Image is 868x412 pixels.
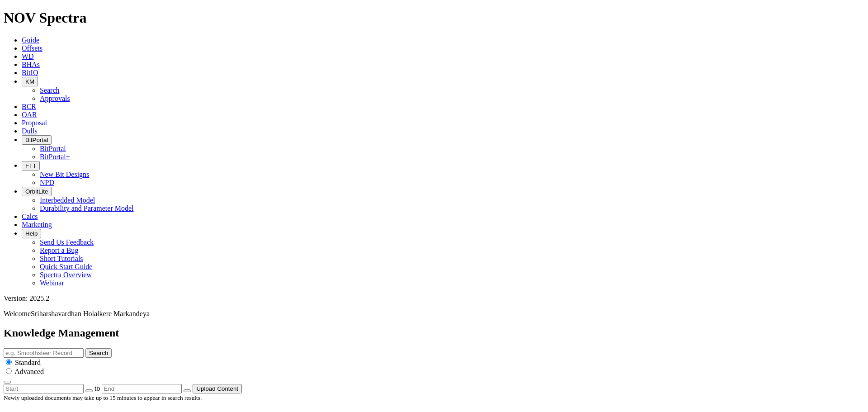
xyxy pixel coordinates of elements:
a: BitPortal+ [40,153,70,161]
button: FTT [22,161,40,170]
button: Help [22,229,41,238]
span: to [94,384,100,392]
a: Send Us Feedback [40,238,94,246]
div: Version: 2025.2 [4,294,864,303]
a: Proposal [22,119,47,127]
a: Interbedded Model [40,196,95,204]
input: e.g. Smoothsteer Record [4,348,84,358]
a: NPD [40,179,54,186]
button: BitPortal [22,135,52,145]
a: Report a Bug [40,246,78,254]
span: Advanced [14,368,44,375]
button: Search [85,348,112,358]
a: Durability and Parameter Model [40,204,134,212]
a: BCR [22,103,36,110]
a: BitIQ [22,69,38,76]
span: Sriharshavardhan Holalkere Markandeya [31,310,150,317]
span: BitPortal [25,137,48,143]
small: Newly uploaded documents may take up to 15 minutes to appear in search results. [4,394,202,401]
a: Webinar [40,279,64,287]
button: OrbitLite [22,187,52,196]
a: BHAs [22,61,40,68]
a: Spectra Overview [40,271,92,279]
p: Welcome [4,310,864,318]
a: Approvals [40,95,70,102]
h1: NOV Spectra [4,9,864,26]
a: Search [40,86,60,94]
a: New Bit Designs [40,170,89,178]
a: BitPortal [40,145,66,152]
span: OrbitLite [25,188,48,195]
a: Marketing [22,221,52,228]
a: Offsets [22,44,42,52]
span: FTT [25,162,36,169]
input: Start [4,384,84,393]
a: Short Tutorials [40,255,83,262]
input: End [102,384,182,393]
a: OAR [22,111,37,118]
span: KM [25,78,34,85]
a: Quick Start Guide [40,263,92,270]
a: Calcs [22,213,38,220]
a: Dulls [22,127,38,135]
button: KM [22,77,38,86]
a: Guide [22,36,39,44]
span: Help [25,230,38,237]
a: WD [22,52,34,60]
h2: Knowledge Management [4,327,864,339]
button: Upload Content [193,384,242,393]
span: Standard [15,359,41,366]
